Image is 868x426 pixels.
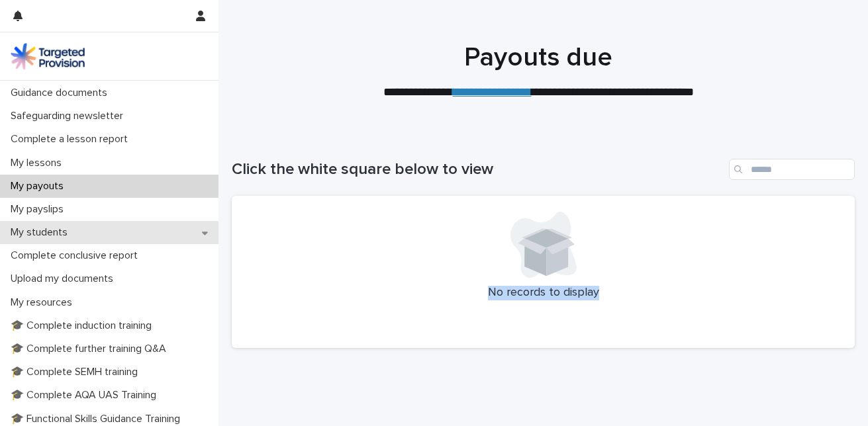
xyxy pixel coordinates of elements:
p: Safeguarding newsletter [5,110,134,122]
p: Complete conclusive report [5,249,148,262]
p: 🎓 Complete SEMH training [5,366,148,378]
p: 🎓 Complete induction training [5,319,162,332]
h1: Payouts due [232,42,845,73]
p: Guidance documents [5,87,118,99]
p: My payouts [5,180,74,192]
p: My lessons [5,157,72,169]
p: My students [5,226,78,239]
p: 🎓 Functional Skills Guidance Training [5,413,191,425]
h1: Click the white square below to view [232,160,724,179]
img: M5nRWzHhSzIhMunXDL62 [11,43,85,69]
input: Search [729,159,855,180]
p: 🎓 Complete further training Q&A [5,343,177,355]
p: Complete a lesson report [5,133,138,146]
p: My payslips [5,203,74,216]
p: No records to display [248,286,839,300]
p: My resources [5,296,83,309]
p: Upload my documents [5,273,124,285]
p: 🎓 Complete AQA UAS Training [5,389,167,402]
